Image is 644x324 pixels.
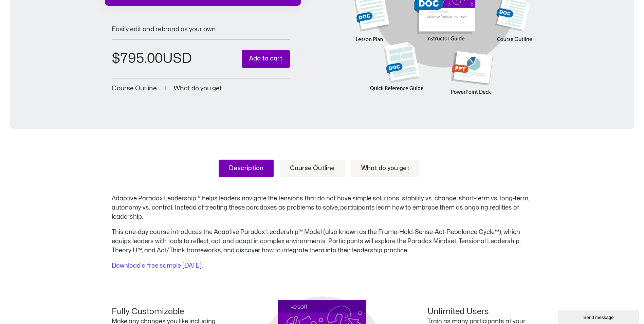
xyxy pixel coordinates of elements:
[427,307,533,317] h4: Unlimited Users
[242,50,290,68] button: Add to cart
[112,307,217,317] h4: Fully Customizable
[219,160,274,177] a: Description
[112,52,163,65] bdi: 795.00
[112,228,533,255] p: This one-day course introduces the Adaptive Paradox Leadership™ Model (also known as the Frame-Ho...
[112,52,120,65] span: $
[174,85,222,92] a: What do you get
[558,309,641,324] iframe: chat widget
[351,160,420,177] a: What do you get
[112,26,290,33] p: Easily edit and rebrand as your own
[112,263,203,269] a: Download a free sample [DATE].
[112,85,157,92] a: Course Outline
[112,194,533,221] p: Adaptive Paradox Leadership™ helps leaders navigate the tensions that do not have simple solution...
[280,160,345,177] a: Course Outline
